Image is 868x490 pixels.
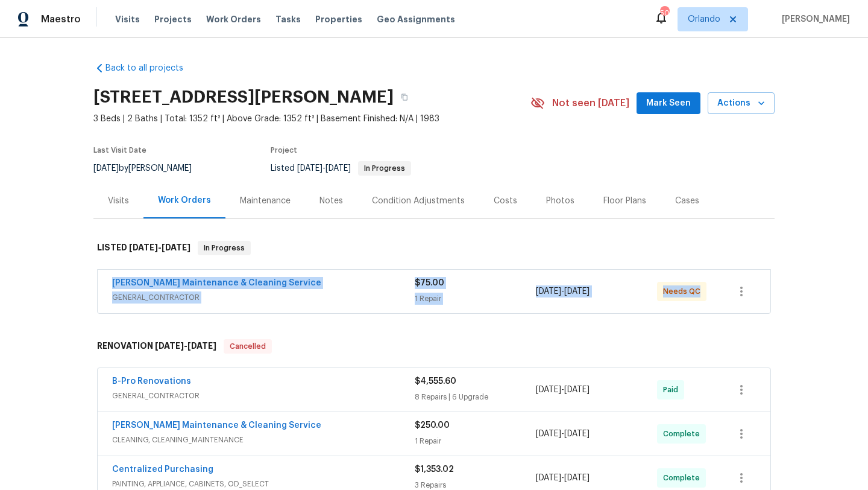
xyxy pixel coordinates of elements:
[240,195,291,207] div: Maintenance
[93,62,209,74] a: Back to all projects
[154,13,192,25] span: Projects
[112,279,321,287] a: [PERSON_NAME] Maintenance & Cleaning Service
[646,96,691,111] span: Mark Seen
[187,342,216,350] span: [DATE]
[660,7,668,19] div: 50
[325,164,351,173] span: [DATE]
[394,86,415,108] button: Copy Address
[688,13,720,25] span: Orlando
[162,243,190,252] span: [DATE]
[297,164,351,173] span: -
[494,195,517,207] div: Costs
[41,13,81,25] span: Maestro
[271,164,411,173] span: Listed
[415,465,454,474] span: $1,353.02
[564,287,590,296] span: [DATE]
[93,164,119,173] span: [DATE]
[675,195,699,207] div: Cases
[536,472,590,484] span: -
[717,96,765,111] span: Actions
[97,241,190,255] h6: LISTED
[225,340,271,352] span: Cancelled
[112,377,191,386] a: B-Pro Renovations
[129,243,158,252] span: [DATE]
[112,390,415,402] span: GENERAL_CONTRACTOR
[415,435,536,447] div: 1 Repair
[129,243,190,252] span: -
[297,164,322,173] span: [DATE]
[536,384,590,396] span: -
[93,91,394,103] h2: [STREET_ADDRESS][PERSON_NAME]
[93,147,146,154] span: Last Visit Date
[206,13,261,25] span: Work Orders
[108,195,129,207] div: Visits
[663,384,683,396] span: Paid
[271,147,297,154] span: Project
[359,165,410,172] span: In Progress
[552,97,629,109] span: Not seen [DATE]
[564,474,590,482] span: [DATE]
[93,161,206,176] div: by [PERSON_NAME]
[536,430,561,438] span: [DATE]
[372,195,465,207] div: Condition Adjustments
[158,194,211,206] div: Work Orders
[564,386,590,394] span: [DATE]
[275,15,301,24] span: Tasks
[415,421,450,430] span: $250.00
[155,342,184,350] span: [DATE]
[199,242,250,254] span: In Progress
[415,377,456,386] span: $4,555.60
[637,92,700,115] button: Mark Seen
[315,13,362,25] span: Properties
[112,465,213,474] a: Centralized Purchasing
[536,428,590,440] span: -
[112,291,415,304] span: GENERAL_CONTRACTOR
[663,285,705,297] span: Needs QC
[93,113,530,125] span: 3 Beds | 2 Baths | Total: 1352 ft² | Above Grade: 1352 ft² | Basement Finished: N/A | 1983
[377,13,455,25] span: Geo Assignments
[112,434,415,446] span: CLEANING, CLEANING_MAINTENANCE
[93,327,775,366] div: RENOVATION [DATE]-[DATE]Cancelled
[112,478,415,490] span: PAINTING, APPLIANCE, CABINETS, OD_SELECT
[415,279,444,287] span: $75.00
[155,342,216,350] span: -
[115,13,140,25] span: Visits
[546,195,574,207] div: Photos
[663,472,705,484] span: Complete
[564,430,590,438] span: [DATE]
[536,474,561,482] span: [DATE]
[536,285,590,297] span: -
[663,428,705,440] span: Complete
[319,195,343,207] div: Notes
[708,92,775,115] button: Actions
[536,386,561,394] span: [DATE]
[415,293,536,305] div: 1 Repair
[415,391,536,403] div: 8 Repairs | 6 Upgrade
[536,287,561,296] span: [DATE]
[93,229,775,267] div: LISTED [DATE]-[DATE]In Progress
[777,13,850,25] span: [PERSON_NAME]
[603,195,646,207] div: Floor Plans
[112,421,321,430] a: [PERSON_NAME] Maintenance & Cleaning Service
[97,339,216,354] h6: RENOVATION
